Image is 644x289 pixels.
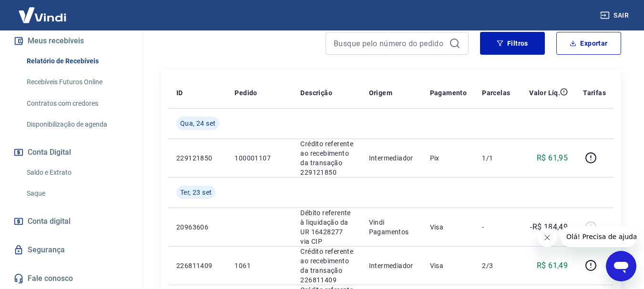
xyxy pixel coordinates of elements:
p: Valor Líq. [529,88,560,98]
p: - [482,222,510,232]
a: Saque [23,184,131,203]
p: Débito referente à liquidação da UR 16428277 via CIP [300,208,353,246]
a: Recebíveis Futuros Online [23,72,131,92]
p: -R$ 184,49 [530,221,568,233]
p: Intermediador [369,153,415,163]
a: Relatório de Recebíveis [23,51,131,71]
p: Intermediador [369,261,415,270]
a: Disponibilização de agenda [23,115,131,134]
button: Sair [598,7,633,24]
span: Olá! Precisa de ajuda? [6,7,80,14]
span: Qua, 24 set [180,119,215,128]
p: Pagamento [430,88,467,98]
button: Filtros [480,32,545,55]
p: 100001107 [235,153,285,163]
a: Conta digital [11,211,131,232]
button: Meus recebíveis [11,30,131,51]
iframe: Botão para abrir a janela de mensagens [606,251,636,281]
p: Origem [369,88,392,98]
p: Crédito referente ao recebimento da transação 226811409 [300,247,353,285]
p: 20963606 [176,222,219,232]
p: Crédito referente ao recebimento da transação 229121850 [300,139,353,177]
a: Fale conosco [11,268,131,289]
p: 2/3 [482,261,510,270]
iframe: Mensagem da empresa [561,226,636,247]
a: Contratos com credores [23,94,131,113]
p: Pix [430,153,467,163]
p: 229121850 [176,153,219,163]
a: Segurança [11,239,131,260]
p: 1061 [235,261,285,270]
p: R$ 61,95 [537,152,568,164]
p: R$ 61,49 [537,260,568,271]
p: Visa [430,261,467,270]
img: Vindi [11,0,73,30]
span: Conta digital [28,215,71,228]
input: Busque pelo número do pedido [334,36,445,50]
button: Exportar [556,32,621,55]
p: Parcelas [482,88,510,98]
iframe: Fechar mensagem [538,228,557,247]
p: ID [176,88,183,98]
a: Saldo e Extrato [23,163,131,182]
span: Ter, 23 set [180,188,212,197]
p: Tarifas [583,88,606,98]
p: 1/1 [482,153,510,163]
p: Vindi Pagamentos [369,218,415,237]
p: Pedido [235,88,257,98]
p: Visa [430,222,467,232]
p: Descrição [300,88,332,98]
p: 226811409 [176,261,219,270]
button: Conta Digital [11,142,131,163]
